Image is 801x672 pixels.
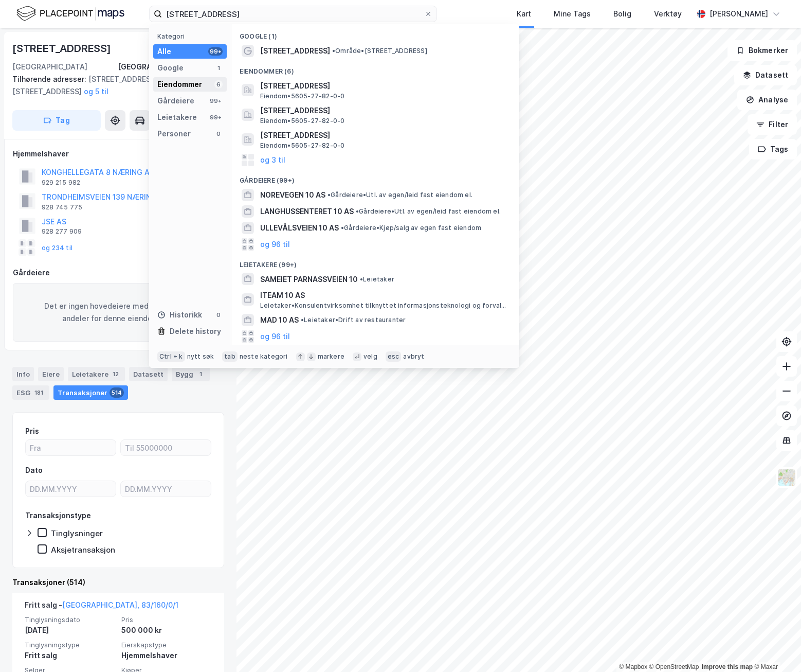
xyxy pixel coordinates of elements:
div: Historikk [157,309,202,321]
div: Mine Tags [554,8,591,20]
button: og 96 til [260,238,290,251]
div: [GEOGRAPHIC_DATA] [12,61,87,73]
span: • [341,224,344,232]
div: velg [363,352,377,361]
div: Pris [25,425,39,437]
span: ITEAM 10 AS [260,289,507,302]
div: Hjemmelshaver [121,649,212,662]
div: Leietakere [157,111,197,123]
div: 99+ [208,113,223,121]
div: [DATE] [25,624,115,636]
div: Google [157,62,184,74]
span: [STREET_ADDRESS] [260,80,507,92]
button: Bokmerker [727,40,797,61]
div: Eiere [38,367,64,381]
div: Bygg [172,367,210,381]
input: DD.MM.YYYY [121,481,211,497]
span: Gårdeiere • Kjøp/salg av egen fast eiendom [341,224,481,232]
span: Tinglysningstype [25,641,115,649]
input: Til 55000000 [121,440,211,455]
span: • [332,47,335,55]
div: Gårdeiere (99+) [231,168,519,187]
div: Transaksjonstype [25,509,91,522]
div: ESG [12,385,49,400]
span: SAMEIET PARNASSVEIEN 10 [260,273,358,286]
span: • [356,207,359,215]
button: Datasett [734,65,797,85]
div: 1 [214,64,223,72]
input: Søk på adresse, matrikkel, gårdeiere, leietakere eller personer [162,6,424,22]
div: Gårdeiere [13,267,224,279]
span: [STREET_ADDRESS] [260,45,330,57]
span: [STREET_ADDRESS] [260,104,507,117]
div: Info [12,367,34,381]
span: ULLEVÅLSVEIEN 10 AS [260,222,339,234]
div: [GEOGRAPHIC_DATA], 83/160 [118,61,224,73]
button: og 96 til [260,330,290,343]
div: Transaksjoner (514) [12,576,224,589]
button: Analyse [737,90,797,110]
div: 99+ [208,97,223,105]
span: [STREET_ADDRESS] [260,129,507,142]
div: Eiendommer (6) [231,59,519,78]
div: 929 215 982 [42,179,80,187]
div: 1 [195,369,206,379]
span: LANGHUSSENTERET 10 AS [260,205,354,218]
div: Kategori [157,32,227,40]
div: Bolig [613,8,631,20]
div: Alle [157,45,171,58]
div: Eiendommer [157,78,202,91]
div: markere [318,352,344,361]
span: • [327,191,331,199]
div: 0 [214,311,223,319]
span: Tinglysningsdato [25,615,115,624]
div: 99+ [208,47,223,56]
div: Gårdeiere [157,95,194,107]
div: avbryt [403,352,424,361]
span: Leietaker [360,275,394,284]
div: Hjemmelshaver [13,148,224,160]
div: 928 745 775 [42,203,82,211]
button: Tags [749,139,797,160]
div: Kontrollprogram for chat [750,623,801,672]
div: esc [386,351,402,362]
div: Tinglysninger [51,528,103,538]
span: Eierskapstype [121,641,212,649]
div: Fritt salg [25,649,115,662]
button: og 3 til [260,154,285,166]
span: NOREVEGEN 10 AS [260,189,325,201]
div: 181 [32,387,45,398]
span: Eiendom • 5605-27-82-0-0 [260,142,344,150]
div: Google (1) [231,24,519,43]
div: 928 277 909 [42,227,82,236]
div: Verktøy [654,8,682,20]
div: [STREET_ADDRESS] [12,40,113,57]
a: OpenStreetMap [649,663,699,670]
span: Gårdeiere • Utl. av egen/leid fast eiendom el. [327,191,472,199]
div: Ctrl + k [157,351,185,362]
span: Område • [STREET_ADDRESS] [332,47,427,55]
span: MAD 10 AS [260,314,299,326]
div: Dato [25,464,43,476]
div: tab [222,351,238,362]
span: Leietaker • Drift av restauranter [301,316,406,324]
div: Det er ingen hovedeiere med signifikante andeler for denne eiendommen [13,283,224,342]
div: Datasett [129,367,168,381]
button: Tag [12,110,101,131]
div: Leietakere [68,367,125,381]
span: • [360,275,363,283]
span: Pris [121,615,212,624]
span: Leietaker • Konsulentvirksomhet tilknyttet informasjonsteknologi og forvaltning og drift av IT-sy... [260,302,509,310]
span: Tilhørende adresser: [12,75,88,83]
div: 514 [110,387,124,398]
span: • [301,316,304,324]
a: Improve this map [702,663,753,670]
a: [GEOGRAPHIC_DATA], 83/160/0/1 [62,600,178,609]
div: 12 [111,369,121,379]
img: logo.f888ab2527a4732fd821a326f86c7f29.svg [16,5,124,23]
input: DD.MM.YYYY [26,481,116,497]
div: Aksjetransaksjon [51,545,115,555]
img: Z [777,468,796,487]
a: Mapbox [619,663,647,670]
div: [PERSON_NAME] [709,8,768,20]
